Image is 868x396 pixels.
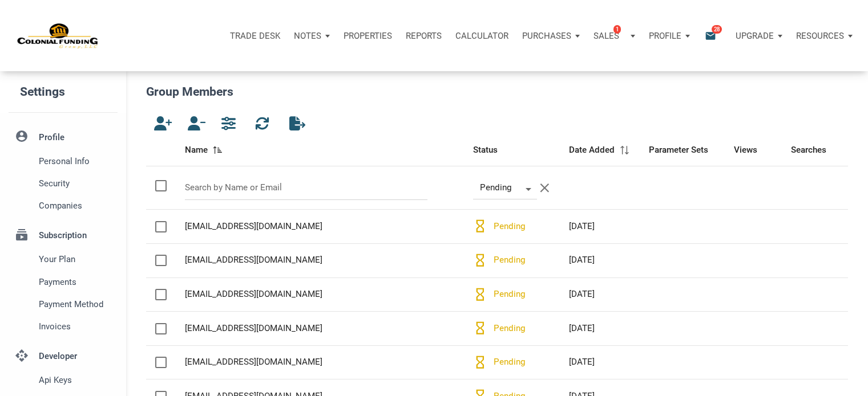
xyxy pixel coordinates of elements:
p: Notes [294,31,321,41]
span: Parameter Sets [649,143,708,157]
button: Resources [789,19,859,53]
div: [EMAIL_ADDRESS][DOMAIN_NAME] [185,219,455,233]
p: Trade Desk [230,31,280,41]
span: Searches [791,143,826,157]
p: Reports [406,31,442,41]
img: NoteUnlimited [17,22,99,50]
a: Invoices [9,315,118,337]
button: Upgrade [729,19,789,53]
i: hourglass_empty [473,287,488,303]
span: 1 [613,25,621,34]
i: clear [537,181,552,196]
a: Payment Method [9,293,118,315]
i: hourglass_empty [473,219,488,234]
span: Name [185,143,208,157]
button: Sales1 [587,19,642,53]
span: Pending [488,255,526,265]
h5: Settings [20,80,126,104]
div: [DATE] [569,321,630,335]
p: Upgrade [736,31,774,41]
button: Notes [287,19,337,53]
div: [EMAIL_ADDRESS][DOMAIN_NAME] [185,287,455,301]
p: Profile [649,31,681,41]
span: Pending [488,221,526,231]
i: hourglass_empty [473,321,488,336]
i: email [704,29,717,42]
a: Properties [337,19,399,53]
span: 28 [712,25,722,34]
span: Pending [488,289,526,299]
div: [DATE] [569,219,630,233]
button: Purchases [515,19,587,53]
span: Date Added [569,143,615,157]
span: Views [734,143,757,157]
a: Security [9,172,118,194]
div: [DATE] [569,287,630,301]
span: Companies [39,199,113,213]
span: Security [39,177,113,190]
button: Reports [399,19,449,53]
a: Payments [9,271,118,293]
a: Your plan [9,248,118,271]
p: Properties [344,31,392,41]
div: [DATE] [569,253,630,267]
div: [EMAIL_ADDRESS][DOMAIN_NAME] [185,253,455,267]
span: Pending [488,323,526,333]
span: Your plan [39,252,113,266]
span: Personal Info [39,154,113,168]
span: Api keys [39,373,113,387]
span: Pending [480,182,512,193]
p: Calculator [455,31,508,41]
a: Personal Info [9,150,118,172]
span: Invoices [39,320,113,333]
span: Pending [488,357,526,367]
button: Profile [642,19,697,53]
i: hourglass_empty [473,253,488,268]
i: hourglass_empty [473,355,488,370]
p: Purchases [522,31,571,41]
input: Search by Name or Email [185,175,428,200]
a: Api keys [9,369,118,391]
h5: Group Members [146,83,848,101]
a: Calculator [449,19,515,53]
button: email28 [696,19,729,53]
button: Trade Desk [223,19,287,53]
div: [EMAIL_ADDRESS][DOMAIN_NAME] [185,321,455,335]
div: [DATE] [569,355,630,369]
a: Companies [9,195,118,217]
p: Resources [796,31,844,41]
div: [EMAIL_ADDRESS][DOMAIN_NAME] [185,355,455,369]
span: Status [473,143,498,157]
span: Payment Method [39,297,113,311]
span: Payments [39,275,113,289]
p: Sales [594,31,619,41]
